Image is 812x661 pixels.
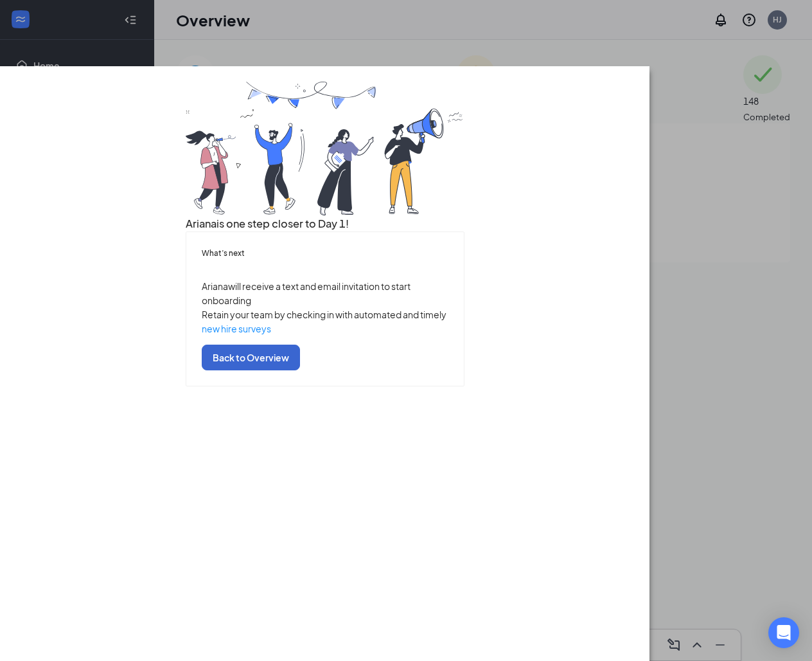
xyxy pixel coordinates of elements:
[202,248,448,259] h5: What’s next
[202,344,300,370] button: Back to Overview
[768,617,799,648] div: Open Intercom Messenger
[202,322,271,334] a: new hire surveys
[186,82,464,215] img: you are all set
[202,307,448,335] p: Retain your team by checking in with automated and timely
[186,215,464,231] h3: Ariana is one step closer to Day 1!
[202,278,448,307] p: Ariana will receive a text and email invitation to start onboarding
